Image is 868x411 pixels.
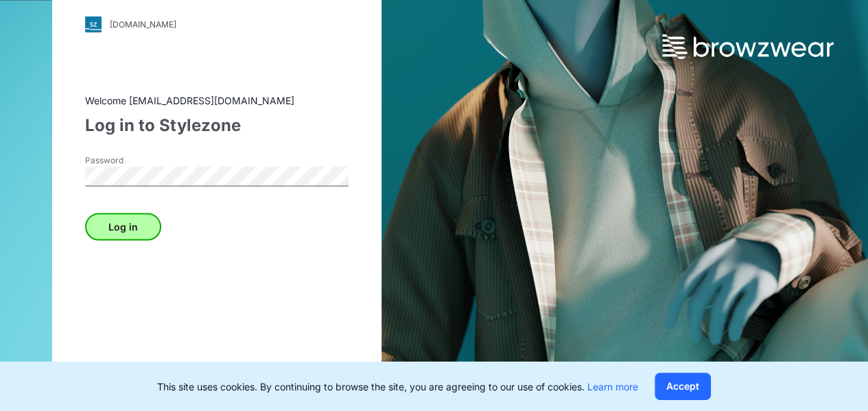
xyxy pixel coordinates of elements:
label: Password [85,154,181,166]
a: [DOMAIN_NAME] [85,16,349,32]
p: This site uses cookies. By continuing to browse the site, you are agreeing to our use of cookies. [157,379,638,394]
div: [DOMAIN_NAME] [110,19,176,30]
img: svg+xml;base64,PHN2ZyB3aWR0aD0iMjgiIGhlaWdodD0iMjgiIHZpZXdCb3g9IjAgMCAyOCAyOCIgZmlsbD0ibm9uZSIgeG... [85,16,102,32]
div: Welcome [EMAIL_ADDRESS][DOMAIN_NAME] [85,93,349,107]
img: browzwear-logo.73288ffb.svg [662,34,834,59]
div: Log in to Stylezone [85,113,349,137]
button: Log in [85,213,161,240]
button: Accept [655,373,711,400]
a: Learn more [587,381,638,392]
